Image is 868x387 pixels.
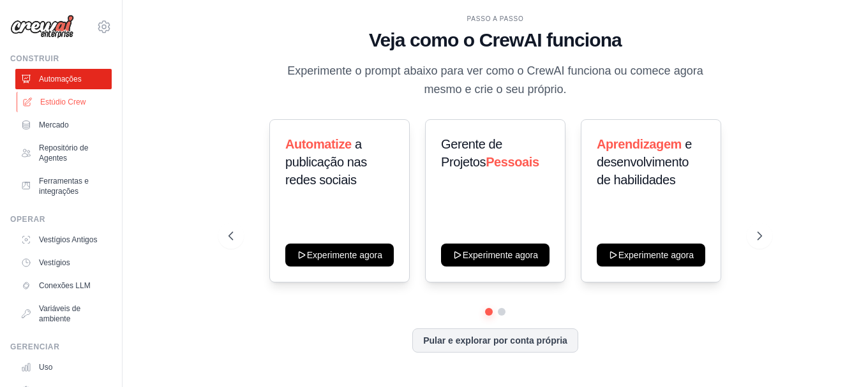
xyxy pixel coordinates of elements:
[597,244,705,267] button: Experimente agora
[10,215,45,224] font: Operar
[39,363,52,372] font: Uso
[15,357,112,377] a: Uso
[15,115,112,135] a: Mercado
[39,304,80,323] font: Variáveis ​​de ambiente
[486,155,539,169] font: Pessoais
[412,328,578,353] button: Pular e explorar por conta própria
[15,171,112,201] a: Ferramentas e integrações
[15,275,112,296] a: Conexões LLM
[15,230,112,250] a: Vestígios Antigos
[618,250,694,260] font: Experimente agora
[423,335,567,346] font: Pular e explorar por conta própria
[39,281,91,290] font: Conexões LLM
[804,326,868,387] iframe: Chat Widget
[39,258,70,267] font: Vestígios
[285,244,394,267] button: Experimente agora
[307,250,382,260] font: Experimente agora
[285,137,352,151] font: Automatize
[39,143,88,163] font: Repositório de Agentes
[10,15,74,39] img: Logotipo
[39,177,89,196] font: Ferramentas e integrações
[39,120,69,129] font: Mercado
[15,298,112,329] a: Variáveis ​​de ambiente
[15,252,112,273] a: Vestígios
[441,137,502,169] font: Gerente de Projetos
[15,138,112,168] a: Repositório de Agentes
[467,15,524,22] font: PASSO A PASSO
[597,137,692,187] font: e desenvolvimento de habilidades
[40,98,86,106] font: Estúdio Crew
[369,29,622,50] font: Veja como o CrewAI funciona
[39,75,82,84] font: Automações
[15,69,112,89] a: Automações
[10,54,59,63] font: Construir
[441,244,550,267] button: Experimente agora
[17,92,113,112] a: Estúdio Crew
[285,137,367,187] font: a publicação nas redes sociais
[597,137,682,151] font: Aprendizagem
[287,64,703,96] font: Experimente o prompt abaixo para ver como o CrewAI funciona ou comece agora mesmo e crie o seu pr...
[39,235,97,244] font: Vestígios Antigos
[10,342,59,351] font: Gerenciar
[463,250,538,260] font: Experimente agora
